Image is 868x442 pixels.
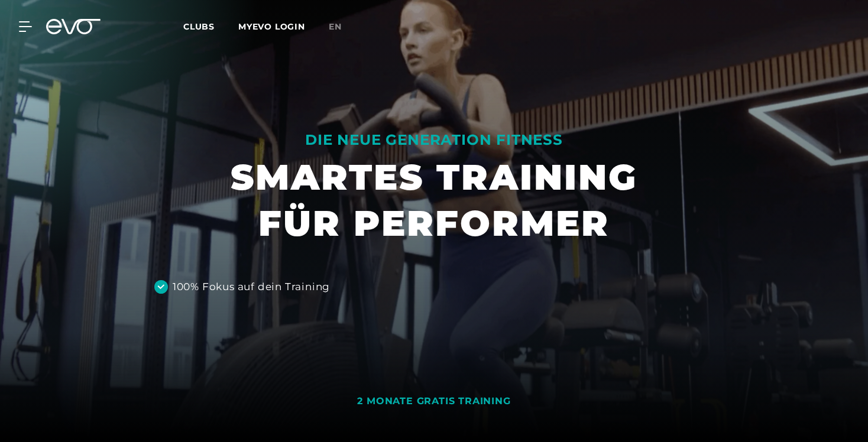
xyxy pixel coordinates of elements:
[231,154,637,246] h1: SMARTES TRAINING FÜR PERFORMER
[238,21,305,32] a: MYEVO LOGIN
[329,20,356,34] a: en
[183,21,215,32] span: Clubs
[183,21,238,32] a: Clubs
[329,21,342,32] span: en
[357,395,510,408] div: 2 MONATE GRATIS TRAINING
[231,131,637,149] div: DIE NEUE GENERATION FITNESS
[173,279,330,295] div: 100% Fokus auf dein Training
